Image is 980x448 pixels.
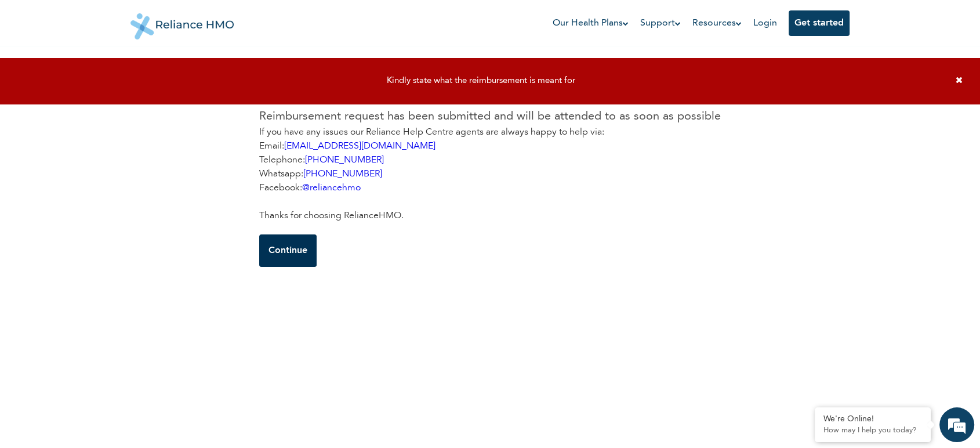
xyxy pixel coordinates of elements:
[823,426,922,435] p: How may I help you today?
[259,125,721,223] p: If you have any issues our Reliance Help Centre agents are always happy to help via: Email: Telep...
[130,5,234,39] img: Reliance HMO's Logo
[302,183,361,193] a: @reliancehmo
[67,164,160,281] span: We're online!
[553,16,629,30] a: Our Health Plans
[303,169,382,179] a: [PHONE_NUMBER]
[692,16,742,30] a: Resources
[284,142,435,151] a: [EMAIL_ADDRESS][DOMAIN_NAME]
[259,108,721,125] p: Reimbursement request has been submitted and will be attended to as soon as possible
[305,156,384,165] a: [PHONE_NUMBER]
[60,65,195,80] div: Chat with us now
[190,6,218,34] div: Minimize live chat window
[114,393,222,429] div: FAQs
[12,76,950,86] div: Kindly state what the reimbursement is meant for
[640,16,681,30] a: Support
[789,10,850,36] button: Get started
[753,19,777,28] a: Login
[6,414,114,422] span: Conversation
[6,353,221,393] textarea: Type your message and hit 'Enter'
[259,234,317,267] button: Continue
[21,58,47,87] img: d_794563401_company_1708531726252_794563401
[823,414,922,424] div: We're Online!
